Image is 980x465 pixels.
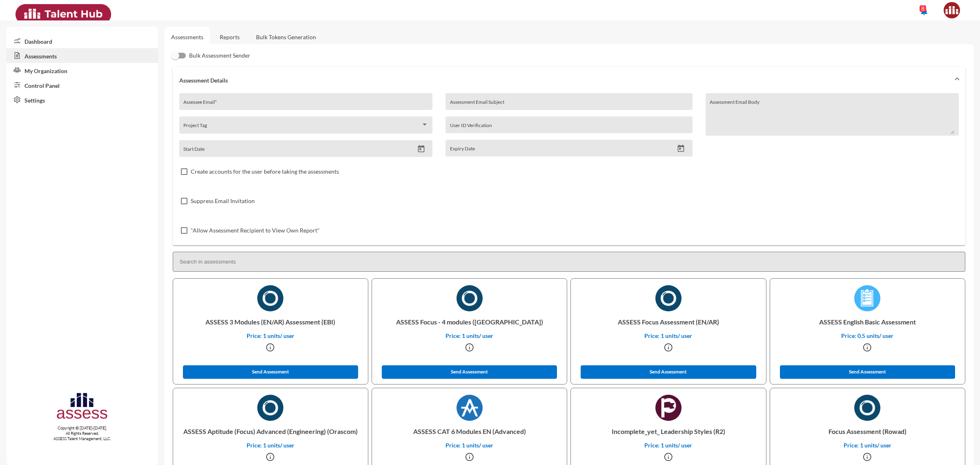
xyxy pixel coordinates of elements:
a: Reports [213,27,246,47]
p: Price: 1 units/ user [379,332,560,339]
p: ASSESS 3 Modules (EN/AR) Assessment (EBI) [180,311,361,332]
mat-expansion-panel-header: Assessment Details [173,67,965,93]
p: Price: 1 units/ user [180,442,361,449]
span: "Allow Assessment Recipient to View Own Report" [191,226,320,235]
button: Open calendar [414,145,428,153]
a: Assessments [171,34,203,40]
p: Price: 1 units/ user [379,442,560,449]
a: Control Panel [7,78,158,92]
p: ASSESS Aptitude (Focus) Advanced (Engineering) (Orascom) [180,421,361,442]
div: Assessment Details [173,93,965,245]
button: Send Assessment [780,365,955,379]
button: Send Assessment [382,365,557,379]
mat-panel-title: Assessment Details [179,77,949,84]
p: Price: 1 units/ user [577,332,759,339]
a: Settings [7,92,158,107]
span: Bulk Assessment Sender [189,51,250,60]
p: ASSESS English Basic Assessment [777,311,958,332]
a: Dashboard [7,34,158,48]
p: Copyright © [DATE]-[DATE]. All Rights Reserved. ASSESS Talent Management, LLC. [7,425,158,441]
a: Assessments [7,48,158,63]
a: Bulk Tokens Generation [249,27,323,47]
div: 8 [920,5,926,12]
p: Price: 0.5 units/ user [777,332,958,339]
a: My Organization [7,63,158,78]
p: Incomplete_yet_ Leadership Styles (R2) [577,421,759,442]
p: ASSESS Focus - 4 modules ([GEOGRAPHIC_DATA]) [379,311,560,332]
img: assesscompany-logo.png [56,391,109,424]
button: Send Assessment [581,365,756,379]
span: Create accounts for the user before taking the assessments [191,167,339,177]
p: ASSESS CAT 6 Modules EN (Advanced) [379,421,560,442]
input: Search in assessments [173,252,965,272]
button: Send Assessment [183,365,359,379]
p: ASSESS Focus Assessment (EN/AR) [577,311,759,332]
button: Open calendar [674,144,688,153]
span: Suppress Email Invitation [191,196,255,206]
mat-icon: notifications [919,6,929,16]
p: Price: 1 units/ user [577,442,759,449]
p: Focus Assessment (Rowad) [777,421,958,442]
p: Price: 1 units/ user [777,442,958,449]
p: Price: 1 units/ user [180,332,361,339]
